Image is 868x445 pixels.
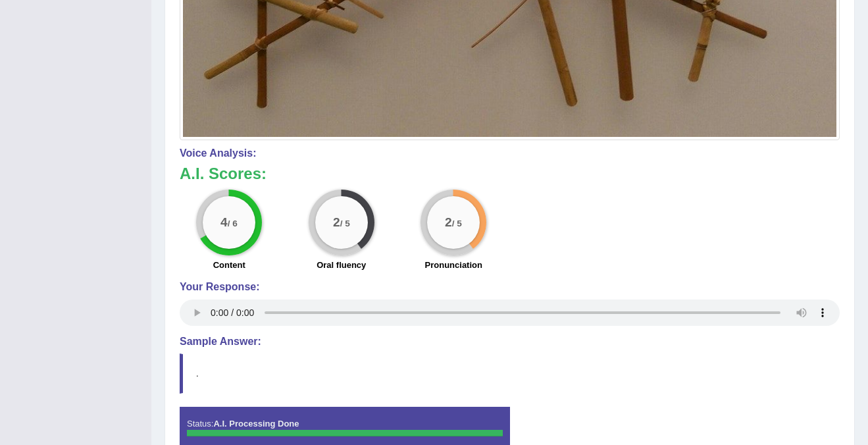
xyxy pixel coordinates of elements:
[445,215,452,230] big: 2
[425,259,482,271] label: Pronunciation
[180,353,840,394] blockquote: .
[452,219,462,228] small: / 5
[180,336,840,348] h4: Sample Answer:
[180,165,267,182] b: A.I. Scores:
[228,219,238,228] small: / 6
[333,215,340,230] big: 2
[317,259,366,271] label: Oral fluency
[220,215,228,230] big: 4
[340,219,350,228] small: / 5
[180,281,840,293] h4: Your Response:
[213,259,245,271] label: Content
[180,147,840,159] h4: Voice Analysis:
[213,419,299,429] strong: A.I. Processing Done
